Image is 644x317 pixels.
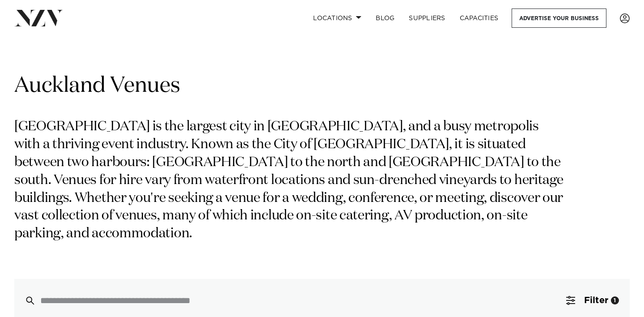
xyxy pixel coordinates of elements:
img: nzv-logo.png [14,10,63,26]
span: Filter [584,296,608,305]
a: Advertise your business [512,9,606,28]
a: Capacities [453,9,506,28]
p: [GEOGRAPHIC_DATA] is the largest city in [GEOGRAPHIC_DATA], and a busy metropolis with a thriving... [14,118,567,243]
a: SUPPLIERS [402,9,452,28]
a: Locations [306,9,369,28]
a: BLOG [369,9,402,28]
h1: Auckland Venues [14,72,630,100]
div: 1 [611,296,619,304]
